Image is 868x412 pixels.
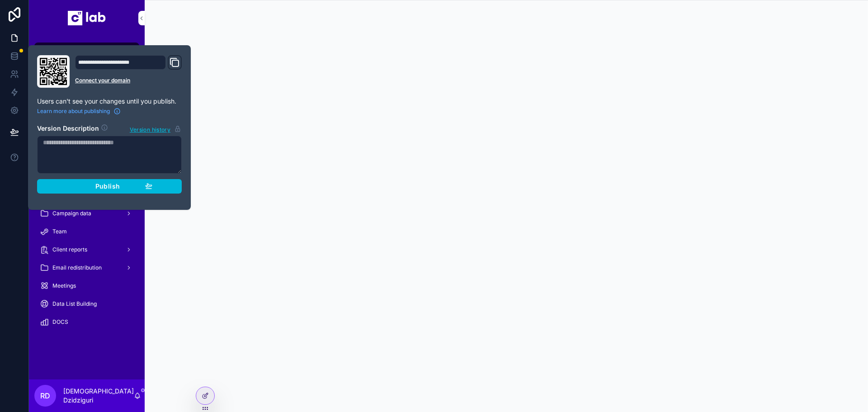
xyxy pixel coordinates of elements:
img: App logo [68,11,106,25]
span: Client reports [52,246,87,253]
a: Meetings [34,278,139,294]
a: Analytics [34,43,139,59]
h2: Version Description [37,124,99,134]
span: Learn more about publishing [37,108,110,115]
button: Version history [129,124,182,134]
span: Publish [95,182,120,190]
span: Campaign data [52,210,91,217]
a: Client reports [34,242,139,258]
span: RD [40,390,50,401]
span: Version history [130,124,170,133]
a: Data List Building [34,296,139,312]
div: scrollable content [29,36,145,342]
a: DOCS [34,314,139,330]
a: Team [34,223,139,240]
p: [DEMOGRAPHIC_DATA] Dzidziguri [63,387,134,405]
span: Team [52,228,67,235]
button: Publish [37,179,182,194]
a: Campaign data [34,205,139,222]
p: Users can't see your changes until you publish. [37,97,182,106]
span: DOCS [52,318,68,326]
span: Meetings [52,282,76,289]
span: Data List Building [52,300,97,308]
a: Email redistribution [34,260,139,276]
a: Connect your domain [75,77,182,84]
div: Domain and Custom Link [75,55,182,88]
a: Learn more about publishing [37,108,121,115]
span: Email redistribution [52,264,102,271]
